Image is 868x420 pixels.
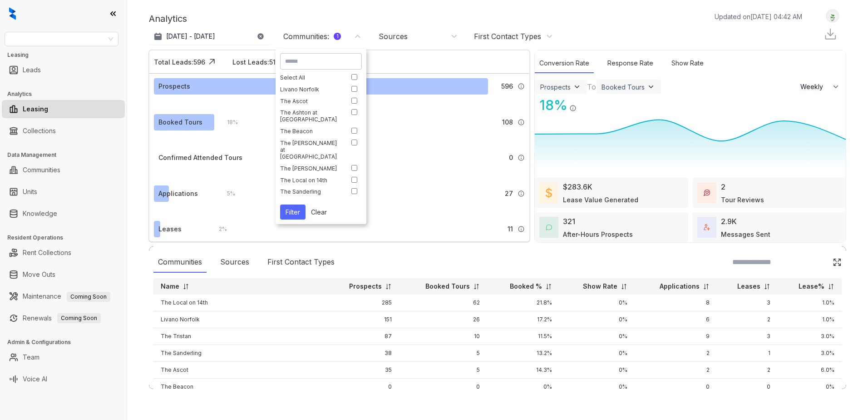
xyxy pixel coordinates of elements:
img: Info [518,154,525,161]
h3: Leasing [7,51,127,59]
td: 0% [559,362,635,379]
p: Updated on [DATE] 04:42 AM [715,12,802,21]
li: Renewals [2,309,125,327]
p: Leases [737,282,760,291]
img: SearchIcon [814,258,821,266]
li: Voice AI [2,370,125,388]
div: After-Hours Prospects [563,230,633,239]
div: Confirmed Attended Tours [158,153,242,163]
p: Analytics [149,12,187,25]
li: Communities [2,161,125,179]
img: UserAvatar [826,11,839,21]
td: 5 [399,362,487,379]
td: 5 [399,345,487,362]
li: Units [2,183,125,201]
img: Info [518,225,525,233]
button: Clear [306,205,332,220]
td: 151 [326,311,399,328]
td: 8 [635,295,717,311]
img: sorting [473,283,480,290]
li: Maintenance [2,287,125,305]
div: Booked Tours [158,117,202,127]
td: 0 [326,379,399,395]
p: Booked Tours [425,282,470,291]
div: Booked Tours [602,83,645,91]
td: 0% [778,379,842,395]
div: Livano Norfolk [280,86,342,93]
div: 2 [721,181,725,192]
div: Tour Reviews [721,195,764,205]
div: The [PERSON_NAME] [280,165,342,172]
a: Rent Collections [23,244,71,262]
td: The Tristan [153,328,326,345]
div: The Tristan [280,200,342,207]
td: 38 [326,345,399,362]
img: ViewFilterArrow [572,82,582,91]
td: 11.5% [487,328,559,345]
div: Lost Leads: 512 [232,57,280,67]
a: Knowledge [23,205,57,223]
a: Units [23,183,37,201]
td: 0% [559,311,635,328]
span: 0 [509,153,513,163]
img: Click Icon [833,258,842,267]
div: 1 [334,33,341,40]
img: Info [569,105,577,112]
td: 10 [399,328,487,345]
div: Sources [379,31,408,41]
img: Info [518,83,525,90]
span: Coming Soon [67,292,110,302]
li: Move Outs [2,265,125,284]
td: The Beacon [153,379,326,395]
td: Livano Norfolk [153,311,326,328]
div: 18 % [535,95,567,115]
img: TourReviews [704,190,710,196]
img: AfterHoursConversations [546,224,552,231]
td: 285 [326,295,399,311]
td: The Ascot [153,362,326,379]
div: The [PERSON_NAME] at [GEOGRAPHIC_DATA] [280,140,342,160]
td: 0% [487,379,559,395]
td: 21.8% [487,295,559,311]
span: 11 [508,224,513,234]
div: The Ashton at [GEOGRAPHIC_DATA] [280,109,342,123]
div: Communities [153,252,207,273]
div: The Sanderling [280,188,342,195]
div: 2.9K [721,216,737,227]
div: Total Leads: 596 [154,57,205,67]
div: First Contact Types [263,252,339,273]
div: Leases [158,224,182,234]
div: Prospects [158,81,190,91]
li: Leasing [2,100,125,118]
img: logo [9,7,16,20]
img: sorting [182,283,189,290]
td: 87 [326,328,399,345]
td: 0 [399,379,487,395]
img: Info [518,190,525,197]
span: 27 [505,189,513,199]
td: 0% [559,295,635,311]
button: [DATE] - [DATE] [149,28,271,45]
li: Leads [2,61,125,79]
a: Move Outs [23,265,55,284]
td: 2 [717,311,778,328]
td: 0% [559,345,635,362]
h3: Analytics [7,90,127,98]
div: Lease Value Generated [563,195,638,205]
p: Lease% [799,282,824,291]
img: sorting [545,283,552,290]
img: LeaseValue [546,187,552,198]
img: sorting [828,283,834,290]
td: 14.3% [487,362,559,379]
span: 108 [502,117,513,127]
div: 5 % [218,189,235,199]
div: Select All [280,74,342,81]
td: 2 [717,362,778,379]
div: Response Rate [603,54,658,73]
li: Team [2,348,125,366]
td: The Local on 14th [153,295,326,311]
div: Conversion Rate [535,54,594,73]
a: Leasing [23,100,48,118]
td: 1.0% [778,295,842,311]
div: The Beacon [280,128,342,135]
